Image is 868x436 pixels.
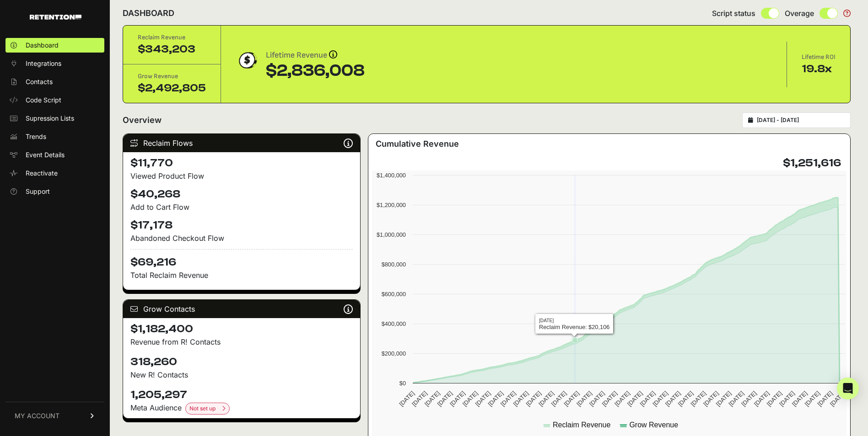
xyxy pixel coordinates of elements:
a: Event Details [5,148,104,162]
h3: Cumulative Revenue [376,138,459,150]
div: Grow Revenue [138,72,206,81]
text: Grow Revenue [629,421,678,429]
text: $200,000 [381,350,405,357]
text: [DATE] [423,390,441,408]
text: [DATE] [448,390,466,408]
text: [DATE] [588,390,606,408]
text: [DATE] [740,390,758,408]
h4: $69,216 [130,249,353,270]
text: $800,000 [381,261,405,268]
text: [DATE] [778,390,796,408]
text: [DATE] [664,390,682,408]
div: $2,836,008 [266,62,365,80]
div: $2,492,805 [138,81,206,96]
text: [DATE] [461,390,479,408]
text: $1,400,000 [377,172,406,179]
text: [DATE] [791,390,809,408]
p: New R! Contacts [130,369,353,380]
div: Grow Contacts [123,300,360,318]
text: $600,000 [381,291,405,298]
span: MY ACCOUNT [15,411,59,420]
span: Script status [712,8,755,19]
text: [DATE] [651,390,669,408]
div: Reclaim Revenue [138,33,206,42]
div: Viewed Product Flow [130,170,353,181]
h4: $1,251,616 [783,156,841,170]
text: [DATE] [702,390,720,408]
div: 19.8x [802,62,836,76]
span: Event Details [26,150,65,160]
a: Supression Lists [5,111,104,126]
a: Integrations [5,56,104,71]
div: $343,203 [138,42,206,57]
text: [DATE] [499,390,517,408]
text: [DATE] [689,390,707,408]
p: Total Reclaim Revenue [130,270,353,281]
text: [DATE] [613,390,631,408]
text: [DATE] [550,390,568,408]
div: Lifetime ROI [802,53,836,62]
h4: 1,205,297 [130,388,353,402]
text: [DATE] [410,390,428,408]
div: Meta Audience [130,402,353,415]
text: [DATE] [600,390,618,408]
h4: $11,770 [130,156,353,170]
span: Code Script [26,96,61,105]
text: Reclaim Revenue [553,421,610,429]
a: Trends [5,129,104,144]
text: $1,000,000 [377,231,406,238]
text: $1,200,000 [377,202,406,208]
span: Dashboard [26,41,59,50]
span: Trends [26,132,46,141]
a: MY ACCOUNT [5,402,104,430]
text: $0 [399,380,405,387]
span: Reactivate [26,169,58,178]
div: Open Intercom Messenger [837,378,859,399]
text: [DATE] [816,390,834,408]
p: Revenue from R! Contacts [130,336,353,347]
img: Retention.com [30,15,81,20]
text: [DATE] [803,390,821,408]
a: Support [5,184,104,199]
span: Supression Lists [26,114,74,123]
h4: $17,178 [130,218,353,233]
h4: $40,268 [130,187,353,202]
div: Reclaim Flows [123,134,360,152]
a: Code Script [5,93,104,107]
text: [DATE] [512,390,529,408]
text: [DATE] [727,390,745,408]
h4: 318,260 [130,355,353,369]
text: [DATE] [575,390,593,408]
div: Abandoned Checkout Flow [130,233,353,244]
text: $400,000 [381,320,405,327]
div: Add to Cart Flow [130,202,353,213]
text: [DATE] [524,390,542,408]
a: Dashboard [5,38,104,53]
text: [DATE] [436,390,453,408]
a: Reactivate [5,166,104,181]
text: [DATE] [753,390,771,408]
text: [DATE] [562,390,580,408]
h2: DASHBOARD [123,7,174,20]
h2: Overview [123,114,162,127]
img: dollar-coin-05c43ed7efb7bc0c12610022525b4bbbb207c7efeef5aecc26f025e68dcafac9.png [236,49,259,72]
text: [DATE] [398,390,415,408]
text: [DATE] [765,390,783,408]
h4: $1,182,400 [130,322,353,336]
text: [DATE] [474,390,491,408]
text: [DATE] [486,390,504,408]
span: Overage [785,8,814,19]
span: Integrations [26,59,61,68]
text: [DATE] [626,390,644,408]
span: Contacts [26,77,53,86]
text: [DATE] [638,390,656,408]
div: Lifetime Revenue [266,49,365,62]
a: Contacts [5,74,104,89]
span: Support [26,187,50,196]
text: [DATE] [715,390,733,408]
text: [DATE] [676,390,694,408]
text: [DATE] [537,390,555,408]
